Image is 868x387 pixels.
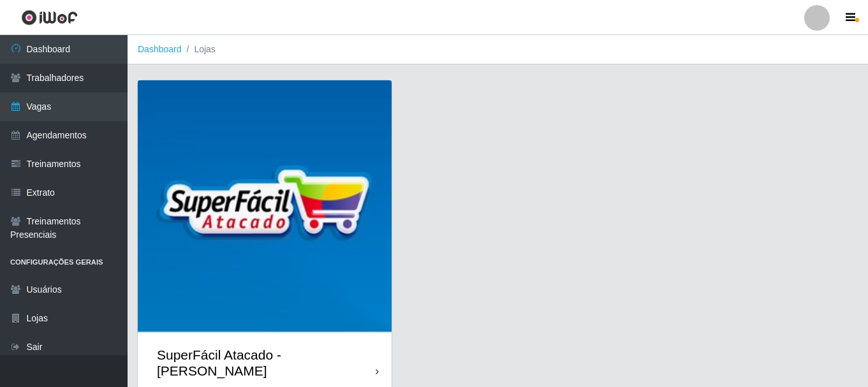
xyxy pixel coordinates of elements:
a: Dashboard [138,44,182,54]
img: CoreUI Logo [21,10,78,26]
div: SuperFácil Atacado - [PERSON_NAME] [157,347,376,379]
img: cardImg [138,80,392,334]
li: Lojas [182,43,216,56]
nav: breadcrumb [128,35,868,64]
